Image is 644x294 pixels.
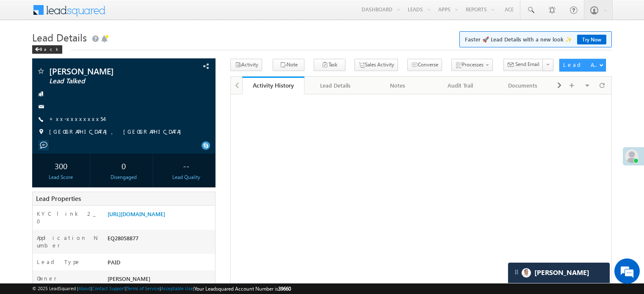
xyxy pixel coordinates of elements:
[503,59,543,71] button: Send Email
[492,77,554,94] a: Documents
[105,234,215,246] div: EQ28058877
[522,268,531,278] img: Carter
[34,173,88,181] div: Lead Score
[97,173,150,181] div: Disengaged
[37,210,99,225] label: KYC link 2_0
[230,59,262,71] button: Activity
[451,59,493,71] button: Processes
[304,77,367,94] a: Lead Details
[108,275,150,282] span: [PERSON_NAME]
[559,59,606,71] button: Lead Actions
[278,286,291,292] span: 39660
[105,258,215,270] div: PAID
[160,173,213,181] div: Lead Quality
[32,285,291,293] span: © 2025 LeadSquared | | | | |
[508,262,610,283] div: carter-dragCarter[PERSON_NAME]
[194,286,291,292] span: Your Leadsquared Account Number is
[273,59,304,71] button: Note
[354,59,398,71] button: Sales Activity
[311,80,359,91] div: Lead Details
[436,80,484,91] div: Audit Trail
[36,194,81,203] span: Lead Properties
[127,286,160,291] a: Terms of Service
[108,210,165,217] a: [URL][DOMAIN_NAME]
[49,128,185,136] span: [GEOGRAPHIC_DATA], [GEOGRAPHIC_DATA]
[499,80,547,91] div: Documents
[49,115,104,122] a: +xx-xxxxxxxx54
[32,45,62,54] div: Back
[462,61,484,68] span: Processes
[97,158,150,173] div: 0
[249,81,298,89] div: Activity History
[242,77,304,94] a: Activity History
[161,286,193,291] a: Acceptable Use
[37,258,81,266] label: Lead Type
[37,234,99,249] label: Application Number
[367,77,429,94] a: Notes
[32,45,66,52] a: Back
[49,77,163,85] span: Lead Talked
[429,77,492,94] a: Audit Trail
[37,275,57,282] label: Owner
[32,30,87,44] span: Lead Details
[534,269,589,277] span: Carter
[160,158,213,173] div: --
[49,67,163,75] span: [PERSON_NAME]
[563,61,599,69] div: Lead Actions
[374,80,422,91] div: Notes
[407,59,442,71] button: Converse
[513,269,520,275] img: carter-drag
[92,286,125,291] a: Contact Support
[34,158,88,173] div: 300
[515,60,539,68] span: Send Email
[314,59,345,71] button: Task
[577,35,606,44] a: Try Now
[78,286,91,291] a: About
[465,35,606,44] span: Faster 🚀 Lead Details with a new look ✨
